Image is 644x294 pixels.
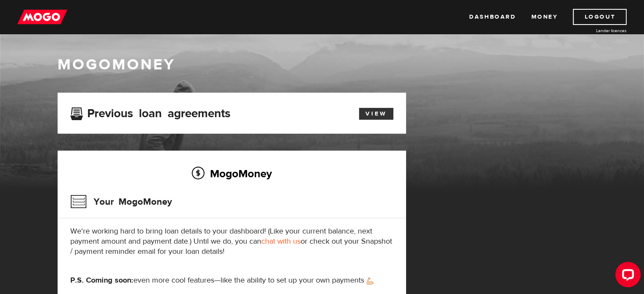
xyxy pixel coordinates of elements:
h2: MogoMoney [70,165,393,182]
iframe: LiveChat chat widget [608,258,644,294]
a: Money [531,9,558,25]
strong: P.S. Coming soon: [70,275,133,285]
a: Dashboard [469,9,516,25]
p: even more cool features—like the ability to set up your own payments [70,275,393,286]
img: mogo_logo-11ee424be714fa7cbb0f0f49df9e16ec.png [17,9,67,25]
a: Lender licences [563,27,627,34]
a: View [359,108,393,120]
h3: Your MogoMoney [70,191,172,213]
p: We're working hard to bring loan details to your dashboard! (Like your current balance, next paym... [70,226,393,257]
a: Logout [573,9,627,25]
img: strong arm emoji [367,278,373,285]
h3: Previous loan agreements [70,107,230,118]
h1: MogoMoney [58,56,587,74]
a: chat with us [261,236,301,246]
